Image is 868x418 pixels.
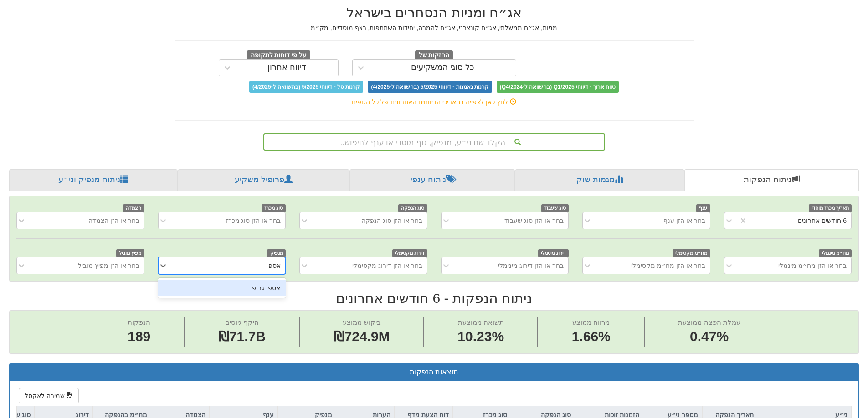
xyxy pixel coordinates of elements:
[264,134,604,150] div: הקלד שם ני״ע, מנפיק, גוף מוסדי או ענף לחיפוש...
[343,318,381,326] span: ביקוש ממוצע
[78,261,139,270] div: בחר או הזן מפיץ מוביל
[88,216,139,225] div: בחר או הזן הצמדה
[352,261,422,270] div: בחר או הזן דירוג מקסימלי
[116,249,144,257] span: מפיץ מוביל
[267,63,306,72] div: דיווח אחרון
[809,204,852,212] span: תאריך מכרז מוסדי
[819,249,852,257] span: מח״מ מינמלי
[9,169,178,191] a: ניתוח מנפיק וני״ע
[678,327,740,347] span: 0.47%
[458,318,504,326] span: תשואה ממוצעת
[778,261,847,270] div: בחר או הזן מח״מ מינמלי
[361,216,422,225] div: בחר או הזן סוג הנפקה
[267,249,286,257] span: מנפיק
[225,318,259,326] span: היקף גיוסים
[411,63,474,72] div: כל סוגי המשקיעים
[262,204,286,212] span: סוג מכרז
[368,81,492,93] span: קרנות נאמנות - דיווחי 5/2025 (בהשוואה ל-4/2025)
[392,249,427,257] span: דירוג מקסימלי
[19,388,79,403] button: שמירה לאקסל
[696,204,710,212] span: ענף
[572,327,611,347] span: 1.66%
[175,5,694,20] h2: אג״ח ומניות הנסחרים בישראל
[798,216,847,225] div: 6 חודשים אחרונים
[249,81,363,93] span: קרנות סל - דיווחי 5/2025 (בהשוואה ל-4/2025)
[247,50,310,60] span: על פי דוחות לתקופה
[631,261,705,270] div: בחר או הזן מח״מ מקסימלי
[349,169,515,191] a: ניתוח ענפי
[175,25,694,31] h5: מניות, אג״ח ממשלתי, אג״ח קונצרני, אג״ח להמרה, יחידות השתתפות, רצף מוסדיים, מק״מ
[334,329,390,344] span: ₪724.9M
[663,216,705,225] div: בחר או הזן ענף
[16,368,852,376] h3: תוצאות הנפקות
[497,81,619,93] span: טווח ארוך - דיווחי Q1/2025 (בהשוואה ל-Q4/2024)
[226,216,281,225] div: בחר או הזן סוג מכרז
[9,291,859,306] h2: ניתוח הנפקות - 6 חודשים אחרונים
[128,318,150,326] span: הנפקות
[538,249,569,257] span: דירוג מינימלי
[158,280,286,296] div: אספן גרופ
[218,329,266,344] span: ₪71.7B
[168,97,701,106] div: לחץ כאן לצפייה בתאריכי הדיווחים האחרונים של כל הגופים
[504,216,564,225] div: בחר או הזן סוג שעבוד
[498,261,564,270] div: בחר או הזן דירוג מינימלי
[515,169,684,191] a: מגמות שוק
[123,204,144,212] span: הצמדה
[541,204,569,212] span: סוג שעבוד
[684,169,859,191] a: ניתוח הנפקות
[398,204,427,212] span: סוג הנפקה
[678,318,740,326] span: עמלת הפצה ממוצעת
[457,327,504,347] span: 10.23%
[128,327,150,347] span: 189
[572,318,610,326] span: מרווח ממוצע
[178,169,349,191] a: פרופיל משקיע
[673,249,710,257] span: מח״מ מקסימלי
[415,50,453,60] span: החזקות של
